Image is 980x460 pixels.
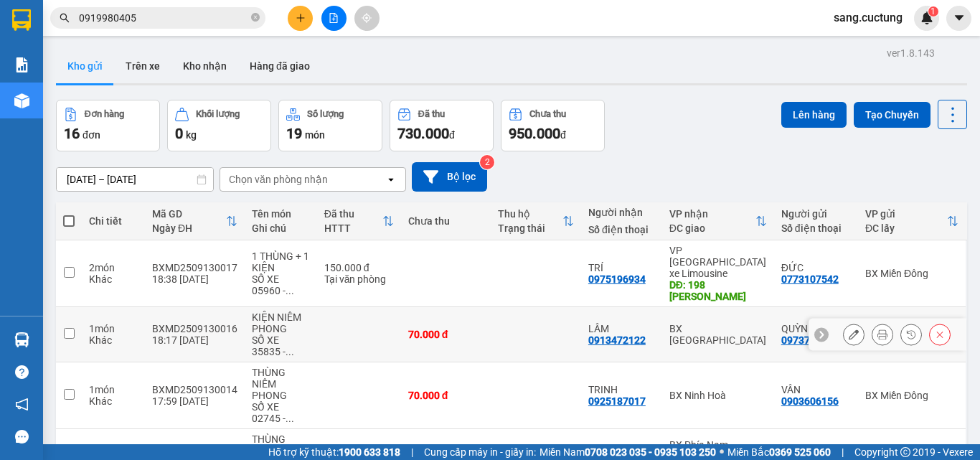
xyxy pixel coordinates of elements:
[14,332,29,347] img: warehouse-icon
[498,208,562,220] div: Thu hộ
[286,413,294,424] span: ...
[411,444,413,460] span: |
[843,324,864,345] div: Sửa đơn hàng
[588,224,655,235] div: Số điện thoại
[89,323,138,334] div: 1 món
[89,334,138,346] div: Khác
[720,449,724,455] span: ⚪️
[324,208,382,220] div: Đã thu
[286,285,294,296] span: ...
[585,446,716,458] strong: 0708 023 035 - 0935 103 250
[781,384,851,395] div: VÂN
[152,334,237,346] div: 18:17 [DATE]
[14,93,29,108] img: warehouse-icon
[781,334,839,346] div: 0973734778
[480,155,494,169] sup: 2
[89,273,138,285] div: Khác
[89,215,138,227] div: Chi tiết
[418,109,445,119] div: Đã thu
[89,395,138,407] div: Khác
[186,129,197,141] span: kg
[114,49,171,83] button: Trên xe
[669,279,767,302] div: DĐ: 198 NGÔ GIA TỰ
[324,273,394,285] div: Tại văn phòng
[588,384,655,395] div: TRINH
[56,100,160,151] button: Đơn hàng16đơn
[252,433,310,456] div: THÙNG BÁNH KẸO
[15,365,29,379] span: question-circle
[449,129,455,141] span: đ
[781,395,839,407] div: 0903606156
[145,202,245,240] th: Toggle SortBy
[85,109,124,119] div: Đơn hàng
[79,10,248,26] input: Tìm tên, số ĐT hoặc mã đơn
[152,323,237,334] div: BXMD2509130016
[196,109,240,119] div: Khối lượng
[412,162,487,192] button: Bộ lọc
[288,6,313,31] button: plus
[900,447,910,457] span: copyright
[57,168,213,191] input: Select a date range.
[920,11,933,24] img: icon-new-feature
[588,207,655,218] div: Người nhận
[296,13,306,23] span: plus
[390,100,494,151] button: Đã thu730.000đ
[64,125,80,142] span: 16
[252,334,310,357] div: SỐ XE 35835 - 0706002745
[238,49,321,83] button: Hàng đã giao
[501,100,605,151] button: Chưa thu950.000đ
[769,446,831,458] strong: 0369 525 060
[822,9,914,27] span: sang.cuctung
[842,444,844,460] span: |
[858,202,966,240] th: Toggle SortBy
[12,9,31,31] img: logo-vxr
[175,125,183,142] span: 0
[89,384,138,395] div: 1 món
[540,444,716,460] span: Miền Nam
[662,202,774,240] th: Toggle SortBy
[307,109,344,119] div: Số lượng
[317,202,401,240] th: Toggle SortBy
[588,323,655,334] div: LÂM
[152,395,237,407] div: 17:59 [DATE]
[329,13,339,23] span: file-add
[498,222,562,234] div: Trạng thái
[930,6,936,17] span: 1
[781,222,851,234] div: Số điện thoại
[152,222,226,234] div: Ngày ĐH
[83,129,100,141] span: đơn
[781,323,851,334] div: QUỲNH
[408,215,484,227] div: Chưa thu
[669,222,755,234] div: ĐC giao
[946,6,971,31] button: caret-down
[56,49,114,83] button: Kho gửi
[781,273,839,285] div: 0773107542
[286,346,294,357] span: ...
[251,13,260,22] span: close-circle
[865,208,947,220] div: VP gửi
[268,444,400,460] span: Hỗ trợ kỹ thuật:
[229,172,328,187] div: Chọn văn phòng nhận
[408,390,484,401] div: 70.000 đ
[865,268,958,279] div: BX Miền Đông
[397,125,449,142] span: 730.000
[928,6,938,17] sup: 1
[408,329,484,340] div: 70.000 đ
[324,222,382,234] div: HTTT
[953,11,966,24] span: caret-down
[305,129,325,141] span: món
[152,384,237,395] div: BXMD2509130014
[152,273,237,285] div: 18:38 [DATE]
[14,57,29,72] img: solution-icon
[560,129,566,141] span: đ
[251,11,260,25] span: close-circle
[252,208,310,220] div: Tên món
[385,174,397,185] svg: open
[854,102,930,128] button: Tạo Chuyến
[286,125,302,142] span: 19
[152,262,237,273] div: BXMD2509130017
[252,250,310,273] div: 1 THÙNG + 1 KIỆN
[588,262,655,273] div: TRÍ
[321,6,347,31] button: file-add
[887,45,935,61] div: ver 1.8.143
